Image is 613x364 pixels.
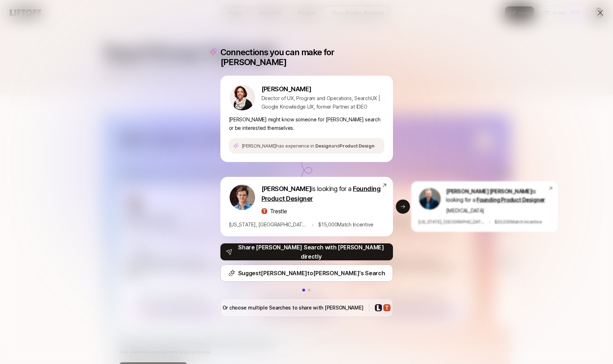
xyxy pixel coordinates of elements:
[223,304,364,312] p: Or choose multiple Searches to share with [PERSON_NAME]
[229,220,307,229] p: [US_STATE], [GEOGRAPHIC_DATA]
[261,184,382,204] p: is looking for a
[446,207,484,214] p: [MEDICAL_DATA]
[311,220,314,229] p: •
[339,143,374,149] span: Product Design
[220,47,393,67] p: Connections you can make for [PERSON_NAME]
[418,218,484,225] p: [US_STATE], [GEOGRAPHIC_DATA]
[238,268,385,278] p: Suggest [PERSON_NAME] to [PERSON_NAME] 's Search
[270,207,287,216] p: Trestle
[220,243,393,260] button: Share [PERSON_NAME] Search with [PERSON_NAME] directly
[383,304,390,311] img: Company logo
[261,208,267,214] img: ef0371b9_a0c1_4fac_afaa_438b08f15573.jpg
[488,218,490,226] p: •
[477,196,545,203] span: Founding Product Designer
[261,185,311,192] span: [PERSON_NAME]
[261,84,384,94] p: [PERSON_NAME]
[229,115,384,132] p: [PERSON_NAME] might know someone for [PERSON_NAME] search or be interested themselves.
[318,220,373,229] p: $ 15,000 Match Incentive
[446,187,548,204] p: is looking for a
[375,304,382,311] img: Company logo
[235,243,387,261] p: Share [PERSON_NAME] Search with [PERSON_NAME] directly
[494,218,541,225] p: $ 20,000 Match Incentive
[446,188,532,195] span: [PERSON_NAME] [PERSON_NAME]
[315,143,331,149] span: Design
[419,188,440,209] img: ACg8ocLS2l1zMprXYdipp7mfi5ZAPgYYEnnfB-SEFN0Ix-QHc6UIcGI=s160-c
[230,85,255,110] img: b5b42d9b_6e11_4195_bbfd_414d02467d06.jfif
[220,265,393,282] button: Suggest[PERSON_NAME]to[PERSON_NAME]'s Search
[230,185,255,210] img: 3263d9e2_344a_4053_b33f_6d0678704667.jpg
[261,94,384,111] p: Director of UX, Program and Operations, SearchUX | Google Knowledge UX, former Partner at IDEO
[242,142,375,149] p: [PERSON_NAME] has experience in and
